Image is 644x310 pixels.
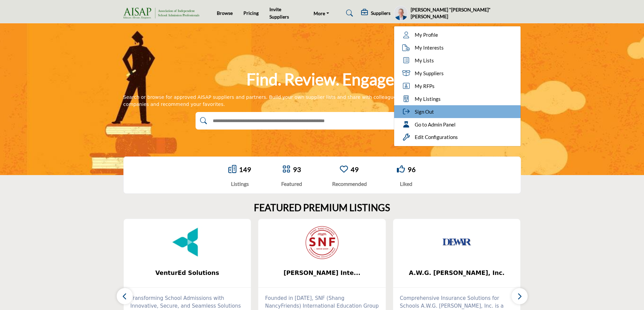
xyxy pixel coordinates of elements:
[340,8,357,19] a: Search
[415,121,456,129] span: Go to Admin Panel
[246,69,398,90] h1: Find. Review. Engage.
[403,269,510,277] span: A.W.G. [PERSON_NAME], Inc.
[415,44,444,52] span: My Interests
[269,6,289,20] a: Invite Suppliers
[123,94,521,108] div: Search or browse for approved AISAP suppliers and partners. Build your own supplier lists and sha...
[268,264,376,282] b: Shang NancyFriends International Education Group
[340,165,348,174] a: Go to Recommended
[268,269,376,277] span: [PERSON_NAME] Inte...
[361,9,390,17] div: Suppliers
[393,264,521,282] a: A.W.G. [PERSON_NAME], Inc.
[371,10,390,16] h5: Suppliers
[134,269,241,277] span: VenturEd Solutions
[415,133,458,141] span: Edit Configurations
[228,180,251,188] div: Listings
[415,69,444,77] span: My Suppliers
[351,165,359,173] a: 49
[394,54,521,67] a: My Lists
[134,264,241,282] b: VenturEd Solutions
[239,165,251,173] a: 149
[394,80,521,92] a: My RFPs
[123,8,203,19] img: Site Logo
[258,264,386,282] a: [PERSON_NAME] Inte...
[124,264,251,282] a: VenturEd Solutions
[282,165,290,174] a: Go to Featured
[411,6,521,20] h5: [PERSON_NAME] "[PERSON_NAME]" [PERSON_NAME]
[254,202,390,214] h2: FEATURED PREMIUM LISTINGS
[281,180,302,188] div: Featured
[394,41,521,54] a: My Interests
[415,31,438,39] span: My Profile
[305,226,339,259] img: Shang NancyFriends International Education Group
[397,165,405,173] i: Go to Liked
[440,226,474,259] img: A.W.G. Dewar, Inc.
[397,180,416,188] div: Liked
[415,95,441,103] span: My Listings
[415,108,434,116] span: Sign Out
[408,165,416,173] a: 96
[217,10,233,16] a: Browse
[332,180,367,188] div: Recommended
[403,264,510,282] b: A.W.G. Dewar, Inc.
[394,29,521,41] a: My Profile
[243,10,259,16] a: Pricing
[306,7,336,19] a: More
[293,165,301,173] a: 93
[394,6,408,21] button: Show hide supplier dropdown
[415,82,435,90] span: My RFPs
[415,57,434,64] span: My Lists
[394,67,521,80] a: My Suppliers
[394,92,521,105] a: My Listings
[170,226,204,259] img: VenturEd Solutions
